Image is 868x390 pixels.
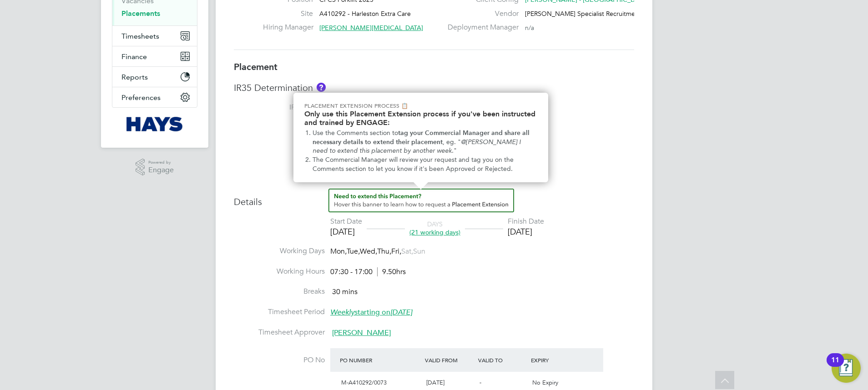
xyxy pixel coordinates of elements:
span: [PERSON_NAME][MEDICAL_DATA] [319,24,423,32]
div: Need to extend this Placement? Hover this banner. [293,93,548,182]
label: Timesheet Period [234,307,325,317]
div: Start Date [330,217,362,226]
div: [DATE] [508,226,544,237]
div: Finish Date [508,217,544,226]
h3: Details [234,189,634,208]
a: Go to home page [112,117,197,131]
label: Vendor [442,9,519,19]
button: Open Resource Center, 11 new notifications [832,354,861,383]
span: Thu, [377,247,391,256]
span: Use the Comments section to [313,129,398,137]
span: Tue, [347,247,360,256]
span: Wed, [360,247,377,256]
button: How to extend a Placement? [328,189,514,212]
span: Engage [148,166,174,174]
label: Timesheet Approver [234,328,325,337]
div: Valid From [423,352,476,368]
span: Preferences [121,93,161,102]
span: starting on [330,308,412,317]
em: @[PERSON_NAME] I need to extend this placement by another week. [313,138,523,155]
div: Valid To [476,352,529,368]
img: hays-logo-retina.png [126,117,183,131]
span: 9.50hrs [377,267,406,276]
label: IR35 Status [234,103,325,112]
label: Working Days [234,246,325,256]
label: Working Hours [234,267,325,276]
em: Weekly [330,308,354,317]
span: Reports [121,73,148,81]
span: Sat, [401,247,413,256]
li: The Commercial Manager will review your request and tag you on the Comments section to let you kn... [313,155,537,173]
span: [DATE] [426,379,444,386]
span: No Expiry [532,379,558,386]
p: Placement Extension Process 📋 [304,102,537,110]
b: Placement [234,61,278,72]
div: Expiry [529,352,582,368]
label: Site [263,9,313,19]
span: Mon, [330,247,347,256]
span: 30 mins [332,287,358,296]
span: Sun [413,247,425,256]
span: M-A410292/0073 [341,379,387,386]
strong: tag your Commercial Manager and share all necessary details to extend their placement [313,129,531,146]
span: Timesheets [121,32,159,40]
div: [DATE] [330,226,362,237]
label: Hiring Manager [263,23,313,32]
h3: IR35 Determination [234,82,634,94]
em: [DATE] [390,308,412,317]
label: IR35 Risk [234,132,325,141]
span: Fri, [391,247,401,256]
span: , eg. " [443,138,461,146]
h2: Only use this Placement Extension process if you've been instructed and trained by ENGAGE: [304,110,537,127]
span: [PERSON_NAME] [332,328,391,337]
span: Finance [121,52,147,61]
span: Powered by [148,159,174,166]
label: Deployment Manager [442,23,519,32]
a: Placements [121,9,160,18]
span: (21 working days) [409,228,460,236]
span: n/a [525,24,534,32]
button: About IR35 [317,83,326,92]
span: A410292 - Harleston Extra Care [319,10,411,18]
span: [PERSON_NAME] Specialist Recruitment Limited [525,10,664,18]
div: 07:30 - 17:00 [330,267,406,277]
label: Breaks [234,287,325,296]
div: PO Number [338,352,423,368]
span: " [454,147,457,155]
label: PO No [234,355,325,365]
div: DAYS [405,220,465,236]
span: - [479,379,481,386]
div: 11 [831,360,839,372]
